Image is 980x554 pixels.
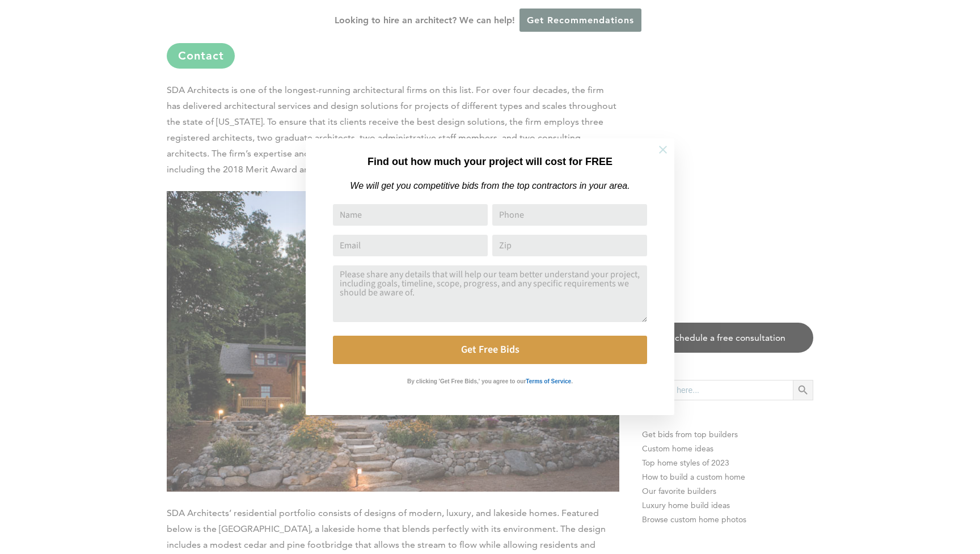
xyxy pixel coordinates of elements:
[643,130,683,170] button: Close
[492,204,647,226] input: Phone
[333,204,488,226] input: Name
[526,378,571,384] strong: Terms of Service
[571,378,573,384] strong: .
[407,378,526,384] strong: By clicking 'Get Free Bids,' you agree to our
[367,156,612,167] strong: Find out how much your project will cost for FREE
[526,375,571,385] a: Terms of Service
[333,336,647,364] button: Get Free Bids
[333,265,647,322] textarea: Comment or Message
[333,235,488,256] input: Email Address
[492,235,647,256] input: Zip
[350,181,630,191] em: We will get you competitive bids from the top contractors in your area.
